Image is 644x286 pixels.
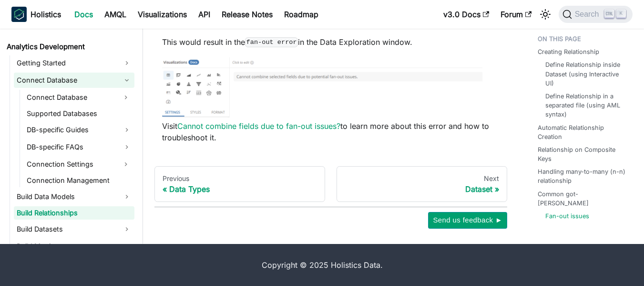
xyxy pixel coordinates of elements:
[193,7,216,22] a: API
[345,174,499,183] div: Next
[24,107,134,120] a: Supported Databases
[572,10,605,19] span: Search
[545,212,589,221] a: Fan-out issues
[11,7,27,22] img: Holistics
[177,121,340,131] a: Cannot combine fields due to fan-out issues?
[337,166,507,202] a: NextDataset
[11,7,61,22] a: HolisticsHolistics
[538,7,553,22] button: Switch between dark and light mode (currently light mode)
[154,166,507,202] nav: Docs pages
[14,222,134,237] a: Build Datasets
[616,10,626,18] kbd: K
[545,61,625,88] a: Define Relationship inside Dataset (using Interactive UI)
[31,9,61,20] b: Holistics
[24,122,134,138] a: DB-specific Guides
[538,168,629,186] a: Handling many-to-many (n-n) relationship
[14,55,134,71] a: Getting Started
[24,157,117,172] a: Connection Settings
[24,90,117,105] a: Connect Database
[245,37,298,47] code: fan-out error
[117,157,134,172] button: Expand sidebar category 'Connection Settings'
[162,120,500,143] p: Visit to learn more about this error and how to troubleshoot it.
[495,7,537,22] a: Forum
[538,190,629,208] a: Common got-[PERSON_NAME]
[162,36,500,48] p: This would result in the in the Data Exploration window.
[132,7,193,22] a: Visualizations
[438,7,495,22] a: v3.0 Docs
[163,174,317,183] div: Previous
[154,166,325,202] a: PreviousData Types
[538,145,629,163] a: Relationship on Composite Keys
[69,7,99,22] a: Docs
[545,92,625,119] a: Define Relationship in a separated file (using AML syntax)
[559,6,633,23] button: Search (Ctrl+K)
[117,90,134,105] button: Expand sidebar category 'Connect Database'
[24,139,134,155] a: DB-specific FAQs
[14,73,134,88] a: Connect Database
[14,239,134,254] a: Build Metrics
[345,184,499,194] div: Dataset
[14,189,134,204] a: Build Data Models
[24,174,134,187] a: Connection Management
[14,206,134,220] a: Build Relationships
[216,7,278,22] a: Release Notes
[4,40,134,53] a: Analytics Development
[538,123,629,141] a: Automatic Relationship Creation
[433,214,502,226] span: Send us feedback ►
[163,184,317,194] div: Data Types
[278,7,324,22] a: Roadmap
[428,212,507,228] button: Send us feedback ►
[99,7,132,22] a: AMQL
[538,48,599,57] a: Creating Relationship
[62,259,583,271] div: Copyright © 2025 Holistics Data.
